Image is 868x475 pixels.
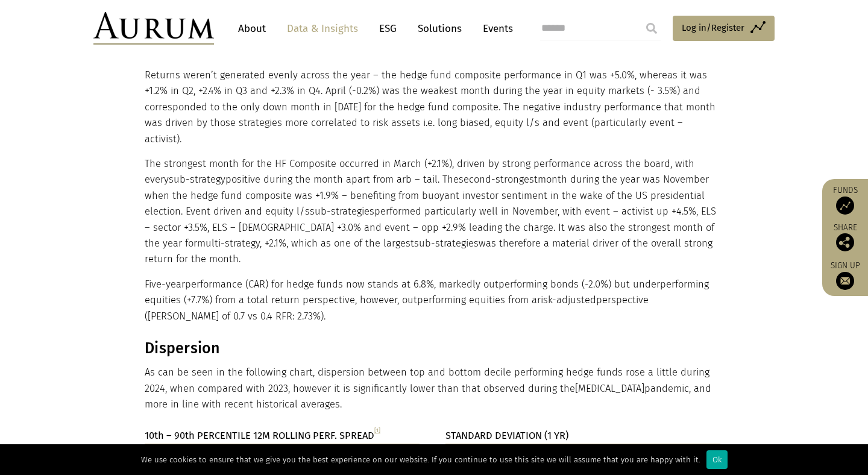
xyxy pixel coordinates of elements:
span: [MEDICAL_DATA] [575,383,644,394]
img: Share this post [836,233,854,251]
a: [1] [374,427,380,433]
strong: STANDARD DEVIATION (1 YR) [445,430,568,441]
a: About [232,17,272,40]
img: Aurum [93,12,214,45]
a: Events [477,17,513,40]
img: Access Funds [836,197,854,215]
a: Funds [828,185,862,215]
span: second-strongest [459,174,538,185]
p: Returns weren’t generated evenly across the year – the hedge fund composite performance in Q1 was... [145,68,720,147]
div: Share [828,224,862,251]
span: Log in/Register [682,20,744,35]
a: Log in/Register [673,16,775,41]
span: sub-strategies [414,237,479,249]
span: sub-strategies [310,206,374,217]
p: The strongest month for the HF Composite occurred in March (+2.1%), driven by strong performance ... [145,156,720,268]
p: performance (CAR) for hedge funds now stands at 6.8%, markedly outperforming bonds (-2.0%) but un... [145,277,720,324]
p: As can be seen in the following chart, dispersion between top and bottom decile performing hedge ... [145,365,720,412]
strong: 10th – 90th PERCENTILE 12M ROLLING PERF. SPREAD [145,430,380,441]
a: Sign up [828,260,862,290]
input: Submit [640,16,664,40]
div: Ok [706,450,728,469]
h3: Dispersion [145,339,720,357]
img: Sign up to our newsletter [836,272,854,290]
span: Five-year [145,278,185,290]
span: sub-strategy [169,174,225,185]
span: risk-adjusted [537,294,596,306]
span: multi-strategy [197,237,260,249]
a: Solutions [412,17,468,40]
a: ESG [373,17,403,40]
a: Data & Insights [281,17,364,40]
